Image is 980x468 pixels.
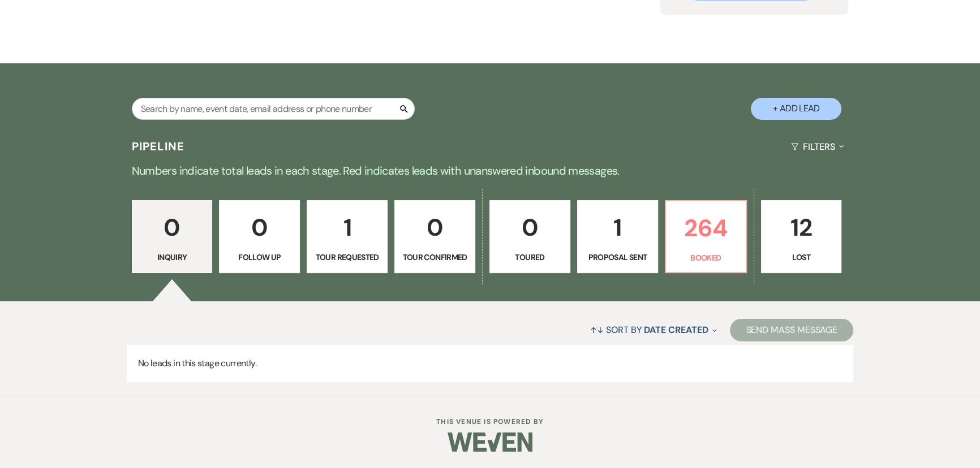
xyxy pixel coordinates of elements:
p: Inquiry [139,251,205,263]
h3: Pipeline [132,138,185,154]
p: Numbers indicate total leads in each stage. Red indicates leads with unanswered inbound messages. [83,162,897,180]
span: ↑↓ [590,324,604,336]
a: 264Booked [665,200,747,274]
button: Filters [786,132,848,162]
p: Tour Confirmed [402,251,468,263]
p: No leads in this stage currently. [127,345,853,382]
p: Proposal Sent [584,251,651,263]
img: Weven Logo [448,422,532,462]
input: Search by name, event date, email address or phone number [132,98,415,120]
p: 1 [584,209,651,246]
a: 12Lost [761,200,842,274]
p: 12 [768,209,835,246]
a: 0Toured [489,200,570,274]
a: 1Tour Requested [307,200,388,274]
p: Tour Requested [314,251,380,263]
a: 0Follow Up [219,200,300,274]
p: 0 [497,209,563,246]
span: Date Created [644,324,708,336]
button: + Add Lead [751,98,841,120]
p: 0 [139,209,205,246]
button: Send Mass Message [730,319,853,341]
p: Toured [497,251,563,263]
p: Lost [768,251,835,263]
p: 0 [402,209,468,246]
p: Follow Up [226,251,293,263]
a: 0Tour Confirmed [394,200,475,274]
p: 0 [226,209,293,246]
a: 0Inquiry [132,200,213,274]
p: 264 [673,209,739,247]
button: Sort By Date Created [586,315,721,345]
p: Booked [673,252,739,264]
p: 1 [314,209,380,246]
a: 1Proposal Sent [577,200,658,274]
